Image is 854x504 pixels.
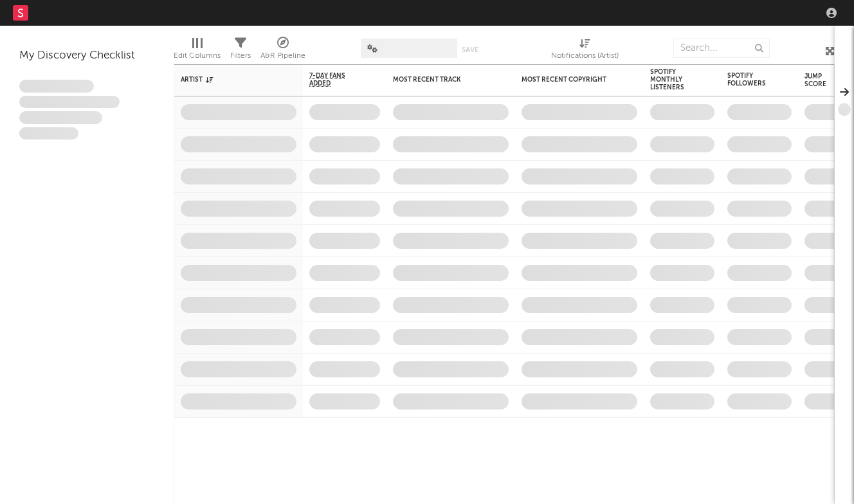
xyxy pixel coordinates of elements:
[522,76,618,84] div: Most Recent Copyright
[230,32,251,69] div: Filters
[393,76,489,84] div: Most Recent Track
[650,68,695,91] div: Spotify Monthly Listeners
[673,39,770,58] input: Search...
[551,48,619,64] div: Notifications (Artist)
[174,48,221,64] div: Edit Columns
[181,76,277,84] div: Artist
[19,48,154,64] div: My Discovery Checklist
[230,48,251,64] div: Filters
[551,32,619,69] div: Notifications (Artist)
[260,48,305,64] div: A&R Pipeline
[727,72,772,87] div: Spotify Followers
[19,96,120,109] span: Integer aliquet in purus et
[462,46,478,53] button: Save
[804,73,837,88] div: Jump Score
[19,111,102,124] span: Praesent ac interdum
[260,32,305,69] div: A&R Pipeline
[19,127,78,140] span: Aliquam viverra
[174,32,221,69] div: Edit Columns
[309,72,361,87] span: 7-Day Fans Added
[19,80,94,93] span: Lorem ipsum dolor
